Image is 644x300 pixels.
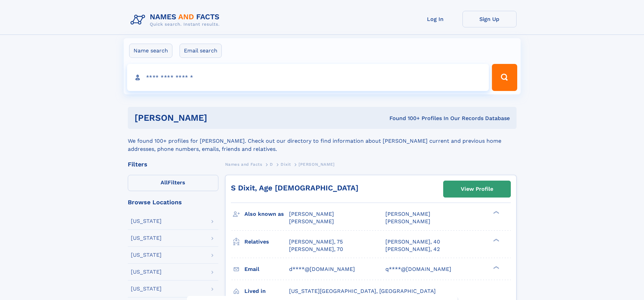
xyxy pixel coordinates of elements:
[244,236,289,248] h3: Relatives
[131,252,162,258] div: [US_STATE]
[289,288,436,294] span: [US_STATE][GEOGRAPHIC_DATA], [GEOGRAPHIC_DATA]
[244,208,289,220] h3: Also known as
[270,160,273,168] a: D
[128,11,225,29] img: Logo Names and Facts
[281,162,291,167] span: Dixit
[131,235,162,241] div: [US_STATE]
[161,179,168,186] span: All
[281,160,291,168] a: Dixit
[231,184,358,192] a: S Dixit, Age [DEMOGRAPHIC_DATA]
[444,181,510,197] a: View Profile
[461,181,493,197] div: View Profile
[128,199,218,205] div: Browse Locations
[385,246,440,253] a: [PERSON_NAME], 42
[270,162,273,167] span: D
[289,218,334,225] span: [PERSON_NAME]
[225,160,262,168] a: Names and Facts
[131,269,162,275] div: [US_STATE]
[492,210,500,215] div: ❯
[135,114,299,122] h1: [PERSON_NAME]
[289,246,343,253] a: [PERSON_NAME], 70
[128,129,517,153] div: We found 100+ profiles for [PERSON_NAME]. Check out our directory to find information about [PERS...
[408,11,462,27] a: Log In
[289,211,334,217] span: [PERSON_NAME]
[131,286,162,292] div: [US_STATE]
[385,211,430,217] span: [PERSON_NAME]
[244,263,289,275] h3: Email
[492,265,500,270] div: ❯
[129,44,172,58] label: Name search
[128,175,218,191] label: Filters
[299,162,335,167] span: [PERSON_NAME]
[385,218,430,225] span: [PERSON_NAME]
[128,161,218,167] div: Filters
[180,44,222,58] label: Email search
[298,115,510,122] div: Found 100+ Profiles In Our Records Database
[131,218,162,224] div: [US_STATE]
[385,238,440,246] a: [PERSON_NAME], 40
[492,238,500,242] div: ❯
[462,11,517,27] a: Sign Up
[127,64,489,91] input: search input
[289,238,343,246] a: [PERSON_NAME], 75
[244,285,289,297] h3: Lived in
[492,64,517,91] button: Search Button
